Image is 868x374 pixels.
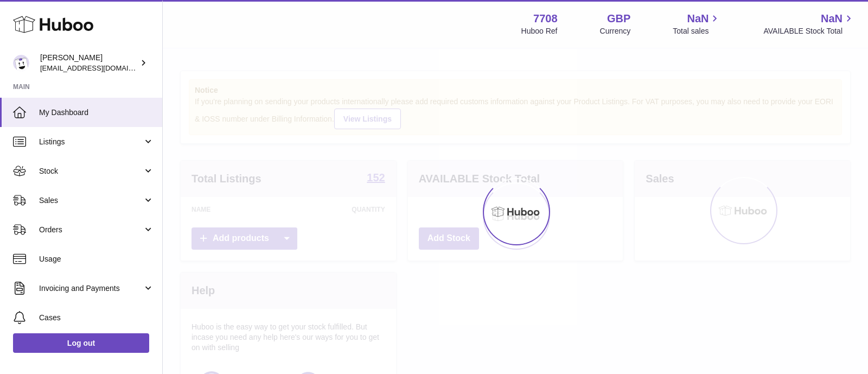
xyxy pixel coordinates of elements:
a: NaN AVAILABLE Stock Total [763,11,855,36]
span: [EMAIL_ADDRESS][DOMAIN_NAME] [40,64,159,72]
strong: GBP [607,11,630,26]
span: My Dashboard [39,107,154,118]
div: Currency [600,26,631,36]
span: NaN [821,11,843,26]
span: Sales [39,195,143,206]
strong: 7708 [533,11,558,26]
span: AVAILABLE Stock Total [763,26,855,36]
span: NaN [687,11,709,26]
a: Log out [13,333,149,353]
span: Invoicing and Payments [39,283,143,294]
span: Stock [39,166,143,176]
div: Huboo Ref [521,26,558,36]
div: [PERSON_NAME] [40,53,138,73]
a: NaN Total sales [673,11,721,36]
span: Orders [39,225,143,235]
span: Total sales [673,26,721,36]
span: Listings [39,137,143,147]
img: internalAdmin-7708@internal.huboo.com [13,55,29,71]
span: Usage [39,254,154,264]
span: Cases [39,313,154,323]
